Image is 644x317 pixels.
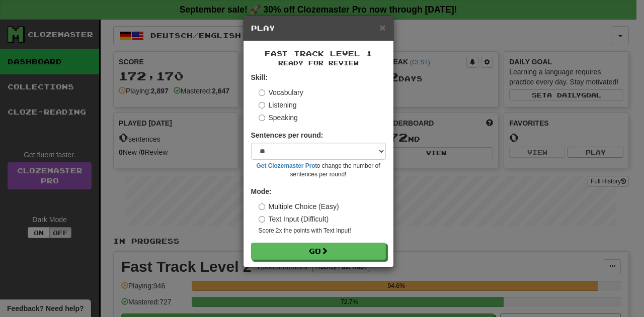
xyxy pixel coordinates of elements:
input: Text Input (Difficult) [259,216,265,223]
span: × [379,22,385,33]
input: Multiple Choice (Easy) [259,203,265,210]
label: Text Input (Difficult) [259,214,329,224]
button: Go [251,243,386,260]
span: Fast Track Level 1 [265,49,372,58]
strong: Skill: [251,73,268,81]
small: to change the number of sentences per round! [251,162,386,179]
h5: Play [251,23,386,33]
label: Listening [259,100,297,110]
small: Ready for Review [251,59,386,67]
button: Close [379,22,385,33]
input: Vocabulary [259,89,265,96]
label: Multiple Choice (Easy) [259,201,339,212]
label: Speaking [259,113,298,123]
input: Speaking [259,115,265,121]
label: Sentences per round: [251,130,324,140]
small: Score 2x the points with Text Input ! [259,227,386,235]
label: Vocabulary [259,87,303,97]
a: Get Clozemaster Pro [257,162,315,169]
input: Listening [259,102,265,109]
strong: Mode: [251,187,272,195]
